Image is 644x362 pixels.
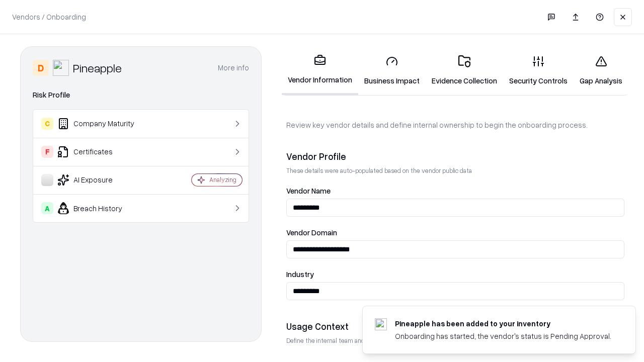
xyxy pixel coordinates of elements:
p: Review key vendor details and define internal ownership to begin the onboarding process. [286,120,624,130]
div: A [41,202,53,214]
p: Define the internal team and reason for using this vendor. This helps assess business relevance a... [286,336,624,345]
p: These details were auto-populated based on the vendor public data [286,166,624,175]
div: Pineapple [73,60,122,76]
label: Vendor Name [286,187,624,195]
p: Vendors / Onboarding [12,12,86,22]
div: Onboarding has started, the vendor's status is Pending Approval. [395,331,611,341]
a: Gap Analysis [574,47,628,94]
div: Certificates [41,146,162,158]
img: pineappleenergy.com [375,318,387,330]
div: Usage Context [286,320,624,332]
div: Analyzing [209,175,236,184]
button: More info [218,59,249,77]
label: Vendor Domain [286,229,624,236]
a: Evidence Collection [426,47,503,94]
a: Vendor Information [282,46,358,95]
div: D [33,60,49,76]
label: Industry [286,270,624,278]
img: Pineapple [53,60,69,76]
div: Pineapple has been added to your inventory [395,318,611,329]
div: Breach History [41,202,162,214]
div: F [41,146,53,158]
div: Vendor Profile [286,150,624,162]
a: Security Controls [503,47,574,94]
div: Company Maturity [41,118,162,130]
a: Business Impact [358,47,426,94]
div: AI Exposure [41,174,162,186]
div: Risk Profile [33,89,249,101]
div: C [41,118,53,130]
